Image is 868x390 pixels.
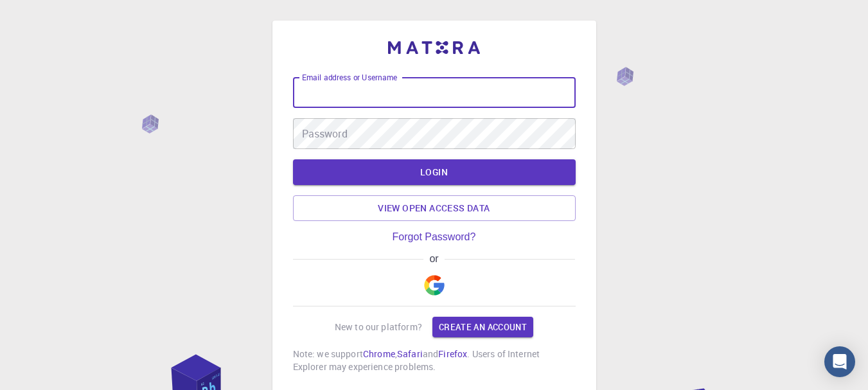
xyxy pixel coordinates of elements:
label: Email address or Username [302,72,397,83]
p: New to our platform? [335,321,422,333]
a: Create an account [432,317,533,337]
a: Firefox [438,348,467,360]
a: Safari [397,348,423,360]
button: LOGIN [293,159,576,185]
p: Note: we support , and . Users of Internet Explorer may experience problems. [293,348,576,373]
a: Chrome [363,348,395,360]
span: or [423,253,445,265]
img: Google [424,275,445,296]
a: Forgot Password? [393,231,476,243]
div: Open Intercom Messenger [824,346,855,377]
a: View open access data [293,195,576,221]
